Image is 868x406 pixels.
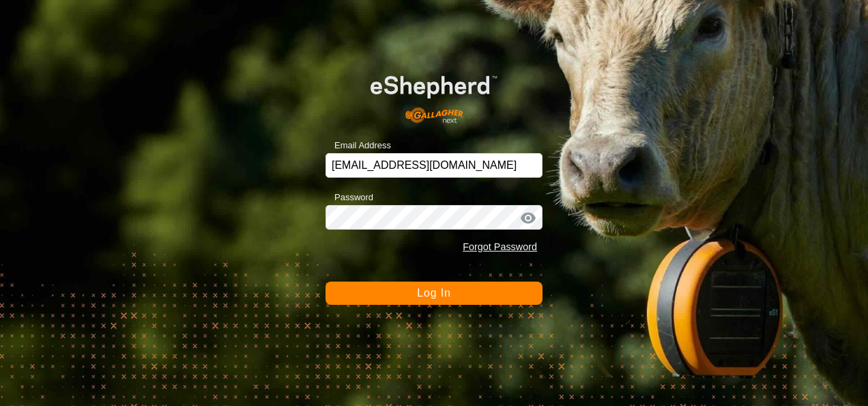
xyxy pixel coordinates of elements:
[325,191,373,204] label: Password
[325,139,391,152] label: Email Address
[325,153,542,178] input: Email Address
[463,241,537,252] a: Forgot Password
[347,57,521,131] img: E-shepherd Logo
[325,282,542,305] button: Log In
[417,287,450,299] span: Log In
